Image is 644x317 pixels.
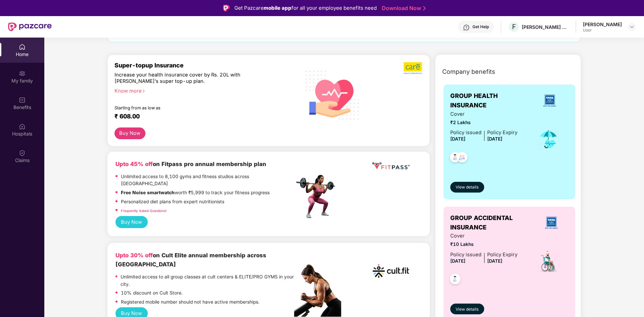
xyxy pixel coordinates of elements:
p: Unlimited access to 8,100 gyms and fitness studios across [GEOGRAPHIC_DATA] [121,173,294,188]
img: icon [538,128,559,150]
p: 10% discount on Cult Store. [121,289,183,297]
div: Get Help [472,24,489,30]
img: svg+xml;base64,PHN2ZyB4bWxucz0iaHR0cDovL3d3dy53My5vcmcvMjAwMC9zdmciIHhtbG5zOnhsaW5rPSJodHRwOi8vd3... [301,62,365,127]
div: User [583,28,622,33]
div: Starting from as low as [114,105,266,110]
p: worth ₹5,999 to track your fitness progress [121,189,270,197]
span: ₹10 Lakhs [450,241,517,248]
span: GROUP HEALTH INSURANCE [450,91,531,110]
img: icon [537,250,560,273]
div: Policy Expiry [487,251,517,259]
span: F [512,23,516,31]
strong: Free Noise smartwatch [121,190,175,195]
img: svg+xml;base64,PHN2ZyBpZD0iQ2xhaW0iIHhtbG5zPSJodHRwOi8vd3d3LnczLm9yZy8yMDAwL3N2ZyIgd2lkdGg9IjIwIi... [19,150,26,156]
img: Logo [223,5,230,11]
span: [DATE] [487,136,502,142]
div: Policy issued [450,251,481,259]
img: svg+xml;base64,PHN2ZyBpZD0iSG9tZSIgeG1sbnM9Imh0dHA6Ly93d3cudzMub3JnLzIwMDAvc3ZnIiB3aWR0aD0iMjAiIG... [19,44,26,50]
img: svg+xml;base64,PHN2ZyB4bWxucz0iaHR0cDovL3d3dy53My5vcmcvMjAwMC9zdmciIHdpZHRoPSI0OC45NDMiIGhlaWdodD... [447,150,463,166]
p: Unlimited access to all group classes at cult centers & ELITE/PRO GYMS in your city. [121,273,294,288]
img: b5dec4f62d2307b9de63beb79f102df3.png [404,62,423,74]
div: Policy issued [450,129,481,137]
a: Frequently Asked Questions! [121,209,167,213]
p: Personalized diet plans from expert nutritionists [121,198,224,206]
img: cult.png [371,251,411,291]
div: Policy Expiry [487,129,517,137]
button: Buy Now [116,216,148,228]
img: svg+xml;base64,PHN2ZyBpZD0iRHJvcGRvd24tMzJ4MzIiIHhtbG5zPSJodHRwOi8vd3d3LnczLm9yZy8yMDAwL3N2ZyIgd2... [629,24,635,30]
img: New Pazcare Logo [8,22,52,31]
span: Company benefits [442,67,495,76]
img: insurerLogo [541,92,559,110]
img: pc2.png [294,264,341,316]
img: Stroke [423,5,426,12]
div: [PERSON_NAME] [583,21,622,28]
div: [PERSON_NAME] & [PERSON_NAME] Labs Private Limited [522,24,569,30]
button: Buy Now [114,127,145,139]
img: svg+xml;base64,PHN2ZyBpZD0iSGVscC0zMngzMiIgeG1sbnM9Imh0dHA6Ly93d3cudzMub3JnLzIwMDAvc3ZnIiB3aWR0aD... [463,24,470,31]
span: ₹2 Lakhs [450,119,517,126]
div: Super-topup Insurance [114,62,294,69]
button: View details [450,304,484,314]
span: View details [456,184,478,191]
span: [DATE] [450,258,465,264]
b: on Fitpass pro annual membership plan [116,161,266,167]
div: ₹ 608.00 [114,113,288,121]
img: svg+xml;base64,PHN2ZyBpZD0iQmVuZWZpdHMiIHhtbG5zPSJodHRwOi8vd3d3LnczLm9yZy8yMDAwL3N2ZyIgd2lkdGg9Ij... [19,97,26,103]
b: Upto 30% off [116,252,153,259]
span: Cover [450,110,517,118]
b: Upto 45% off [116,161,153,167]
span: [DATE] [450,136,465,142]
b: on Cult Elite annual membership across [GEOGRAPHIC_DATA] [116,252,266,267]
img: svg+xml;base64,PHN2ZyB3aWR0aD0iMjAiIGhlaWdodD0iMjAiIHZpZXdCb3g9IjAgMCAyMCAyMCIgZmlsbD0ibm9uZSIgeG... [19,70,26,77]
div: Get Pazcare for all your employee benefits need [234,4,377,12]
img: svg+xml;base64,PHN2ZyB4bWxucz0iaHR0cDovL3d3dy53My5vcmcvMjAwMC9zdmciIHdpZHRoPSI0OC45NDMiIGhlaWdodD... [454,150,470,166]
p: Registered mobile number should not have active memberships. [121,299,260,306]
span: GROUP ACCIDENTAL INSURANCE [450,213,534,232]
img: svg+xml;base64,PHN2ZyB4bWxucz0iaHR0cDovL3d3dy53My5vcmcvMjAwMC9zdmciIHdpZHRoPSI0OC45NDMiIGhlaWdodD... [447,272,463,288]
img: fpp.png [294,173,341,220]
span: [DATE] [487,258,502,264]
img: fppp.png [371,160,411,172]
div: Know more [114,88,290,93]
span: right [142,89,145,93]
div: Increase your health insurance cover by Rs. 20L with [PERSON_NAME]’s super top-up plan. [114,72,265,85]
img: insurerLogo [542,214,560,232]
img: svg+xml;base64,PHN2ZyBpZD0iSG9zcGl0YWxzIiB4bWxucz0iaHR0cDovL3d3dy53My5vcmcvMjAwMC9zdmciIHdpZHRoPS... [19,123,26,130]
span: Cover [450,232,517,240]
span: View details [456,306,478,313]
a: Download Now [382,5,424,12]
strong: mobile app [264,5,291,11]
button: View details [450,182,484,193]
